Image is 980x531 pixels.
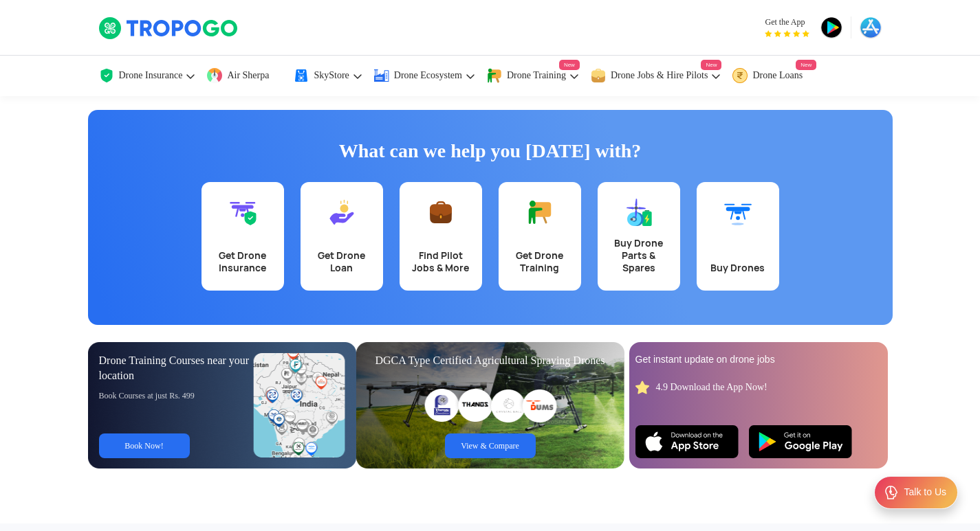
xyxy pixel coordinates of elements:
img: Find Pilot Jobs & More [427,199,455,226]
a: Drone Jobs & Hire PilotsNew [590,56,722,96]
div: Buy Drone Parts & Spares [606,237,672,274]
a: Air Sherpa [206,56,283,96]
span: Drone Insurance [119,70,183,81]
div: Book Courses at just Rs. 499 [99,390,254,401]
span: Drone Loans [752,70,803,81]
div: Drone Training Courses near your location [99,353,254,383]
div: Buy Drones [705,262,771,274]
a: Find Pilot Jobs & More [400,182,482,291]
div: Get Drone Insurance [210,249,276,274]
span: Get the App [765,16,809,27]
img: Buy Drone Parts & Spares [625,199,653,226]
a: Drone LoansNew [732,56,816,96]
div: Talk to Us [904,486,946,499]
a: SkyStore [293,56,362,96]
span: Drone Jobs & Hire Pilots [611,70,708,81]
img: Ios [635,425,739,458]
div: DGCA Type Certified Agricultural Spraying Drones [367,353,613,368]
img: playstore [820,16,842,38]
span: New [559,60,580,70]
img: Get Drone Training [526,199,554,226]
h1: What can we help you [DATE] with? [98,137,882,165]
img: appstore [860,16,882,38]
span: SkyStore [314,70,349,81]
img: Playstore [749,425,852,458]
a: Drone Ecosystem [373,56,476,96]
img: star_rating [635,381,649,394]
a: Buy Drone Parts & Spares [598,182,680,291]
div: 4.9 Download the App Now! [656,381,767,394]
a: Drone Insurance [98,56,197,96]
a: Book Now! [99,433,190,458]
img: Get Drone Loan [328,199,356,226]
a: Buy Drones [697,182,779,291]
a: Get Drone Insurance [202,182,284,291]
a: Drone TrainingNew [486,56,580,96]
span: Drone Ecosystem [394,70,462,81]
div: Get Drone Training [507,249,573,274]
div: Get Drone Loan [309,249,375,274]
a: View & Compare [445,433,536,458]
span: Air Sherpa [227,70,269,81]
img: Buy Drones [724,199,752,226]
span: New [796,60,816,70]
img: TropoGo Logo [98,16,239,40]
div: Find Pilot Jobs & More [408,249,474,274]
span: New [701,60,721,70]
img: App Raking [765,30,809,37]
img: Get Drone Insurance [229,199,257,226]
a: Get Drone Loan [301,182,383,291]
a: Get Drone Training [499,182,581,291]
span: Drone Training [507,70,566,81]
div: Get instant update on drone jobs [635,353,882,367]
img: ic_Support.svg [883,484,900,501]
